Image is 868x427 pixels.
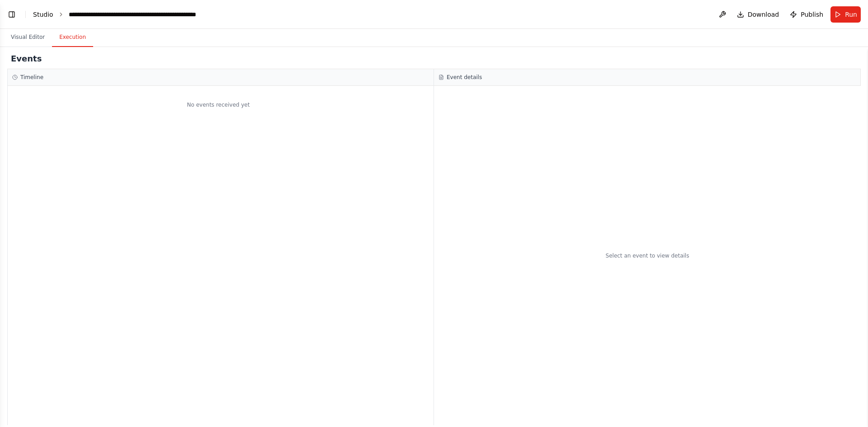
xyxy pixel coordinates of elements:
button: Execution [52,28,93,47]
button: Publish [786,6,827,23]
button: Download [733,6,783,23]
button: Visual Editor [4,28,52,47]
span: Run [845,10,857,19]
nav: breadcrumb [33,10,204,19]
h3: Timeline [20,74,43,81]
div: No events received yet [8,90,429,119]
button: Run [830,6,861,23]
h2: Events [11,52,42,65]
div: Select an event to view details [606,252,689,259]
button: Show left sidebar [5,8,18,21]
span: Publish [801,10,823,19]
span: Download [748,10,779,19]
h3: Event details [447,74,482,81]
a: Studio [33,11,53,18]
